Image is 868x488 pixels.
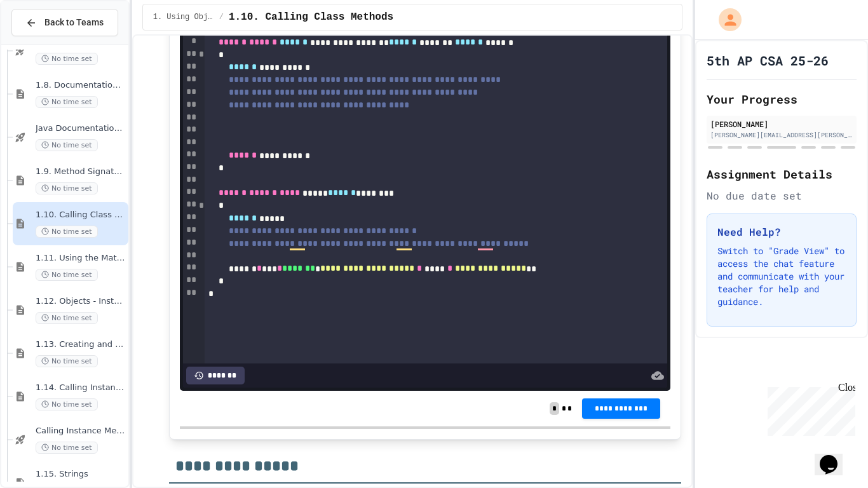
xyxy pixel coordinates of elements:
span: 1.10. Calling Class Methods [229,10,393,25]
div: [PERSON_NAME][EMAIL_ADDRESS][PERSON_NAME][DOMAIN_NAME] [710,130,853,140]
span: 1.15. Strings [36,469,126,480]
span: No time set [36,53,98,65]
span: Calling Instance Methods - Topic 1.14 [36,426,126,437]
span: No time set [36,182,98,194]
span: No time set [36,355,98,367]
span: 1. Using Objects and Methods [153,12,214,22]
span: No time set [36,398,98,410]
span: No time set [36,139,98,151]
div: My Account [705,5,745,34]
span: Back to Teams [44,16,104,29]
span: No time set [36,96,98,108]
div: [PERSON_NAME] [710,118,853,130]
h2: Your Progress [707,90,857,108]
p: Switch to "Grade View" to access the chat feature and communicate with your teacher for help and ... [717,245,846,308]
span: 1.14. Calling Instance Methods [36,383,126,393]
span: 1.8. Documentation with Comments and Preconditions [36,80,126,91]
iframe: chat widget [763,382,855,436]
span: No time set [36,269,98,281]
span: 1.12. Objects - Instances of Classes [36,296,126,307]
span: Java Documentation with Comments - Topic 1.8 [36,123,126,134]
div: No due date set [707,188,857,203]
div: Chat with us now!Close [5,5,88,81]
span: No time set [36,442,98,454]
h1: 5th AP CSA 25-26 [707,51,829,69]
span: / [219,12,224,22]
h2: Assignment Details [707,165,857,183]
span: 1.10. Calling Class Methods [36,210,126,220]
button: Back to Teams [11,9,118,36]
span: No time set [36,312,98,324]
span: 1.9. Method Signatures [36,166,126,177]
span: 1.11. Using the Math Class [36,253,126,264]
span: 1.13. Creating and Initializing Objects: Constructors [36,339,126,350]
h3: Need Help? [717,224,846,240]
span: No time set [36,226,98,238]
iframe: chat widget [815,437,855,475]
